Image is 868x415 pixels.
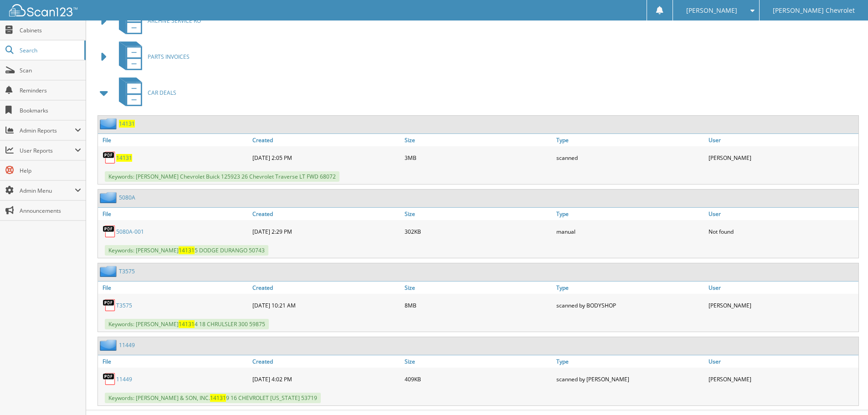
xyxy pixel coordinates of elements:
a: File [98,134,250,146]
a: User [706,134,858,146]
a: User [706,282,858,294]
img: PDF.png [103,151,116,164]
img: folder2.png [100,192,119,203]
a: Size [402,208,555,220]
span: 14131 [179,320,195,328]
span: PARTS INVOICES [148,53,190,61]
a: T3575 [119,267,135,275]
div: [DATE] 10:21 AM [250,296,402,314]
a: Type [554,355,706,368]
a: Size [402,282,555,294]
a: CAR DEALS [113,75,176,111]
a: Created [250,282,402,294]
a: File [98,355,250,368]
a: Type [554,282,706,294]
div: Not found [706,222,858,241]
span: Help [20,167,81,174]
img: PDF.png [103,225,116,238]
div: [PERSON_NAME] [706,296,858,314]
a: 11449 [116,375,132,383]
div: [PERSON_NAME] [706,149,858,167]
div: scanned by [PERSON_NAME] [554,370,706,388]
a: Type [554,134,706,146]
a: 14131 [116,154,132,162]
div: 302KB [402,222,555,241]
span: [PERSON_NAME] [686,8,737,13]
a: Size [402,134,555,146]
span: Bookmarks [20,107,81,114]
a: ARCHIVE SERVICE RO [113,3,201,39]
a: User [706,208,858,220]
span: CAR DEALS [148,89,176,97]
a: 5080A-001 [116,228,144,236]
span: [PERSON_NAME] Chevrolet [773,8,855,13]
a: Created [250,355,402,368]
a: Size [402,355,555,368]
a: Created [250,134,402,146]
div: 409KB [402,370,555,388]
span: User Reports [20,147,75,154]
div: 3MB [402,149,555,167]
a: 14131 [119,120,135,128]
div: [PERSON_NAME] [706,370,858,388]
iframe: Chat Widget [822,371,868,415]
span: Search [20,46,80,54]
img: PDF.png [103,372,116,386]
span: Cabinets [20,26,81,34]
span: Keywords: [PERSON_NAME] 4 18 CHRULSLER 300 59875 [105,319,269,329]
div: [DATE] 2:29 PM [250,222,402,241]
img: folder2.png [100,339,119,351]
a: File [98,282,250,294]
span: Scan [20,67,81,74]
span: 14131 [179,246,195,254]
div: scanned by BODYSHOP [554,296,706,314]
div: scanned [554,149,706,167]
div: [DATE] 2:05 PM [250,149,402,167]
img: folder2.png [100,118,119,129]
span: Admin Reports [20,127,75,134]
a: File [98,208,250,220]
a: PARTS INVOICES [113,39,190,75]
img: scan123-logo-white.svg [9,4,77,16]
span: Keywords: [PERSON_NAME] Chevrolet Buick 125923 26 Chevrolet Traverse LT FWD 68072 [105,171,339,182]
div: manual [554,222,706,241]
a: 5080A [119,194,135,201]
span: Keywords: [PERSON_NAME] 5 DODGE DURANGO 50743 [105,245,268,256]
a: T3575 [116,302,132,309]
a: Created [250,208,402,220]
span: ARCHIVE SERVICE RO [148,17,201,25]
div: [DATE] 4:02 PM [250,370,402,388]
img: folder2.png [100,266,119,277]
span: Admin Menu [20,187,75,195]
span: Keywords: [PERSON_NAME] & SON, INC. 9 16 CHEVROLET [US_STATE] 53719 [105,393,321,403]
img: PDF.png [103,298,116,312]
a: 11449 [119,341,135,349]
a: User [706,355,858,368]
a: Type [554,208,706,220]
span: 14131 [210,394,226,402]
div: 8MB [402,296,555,314]
span: Reminders [20,87,81,94]
span: Announcements [20,207,81,215]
